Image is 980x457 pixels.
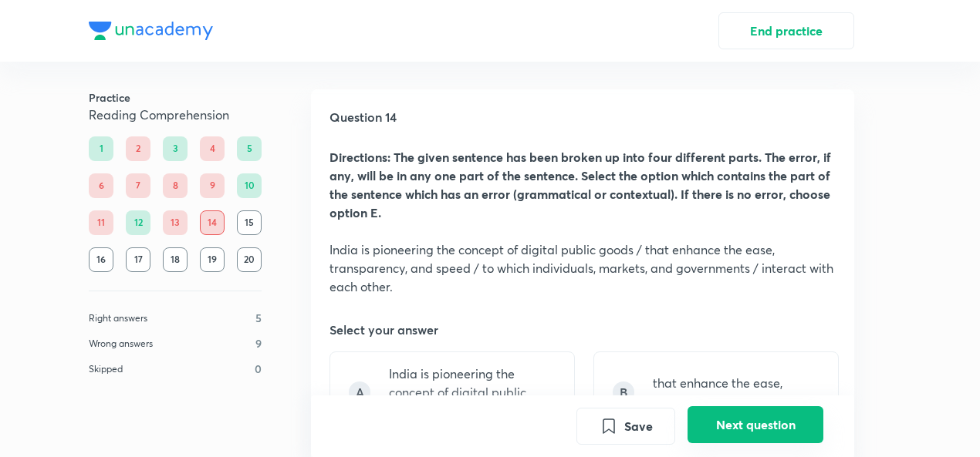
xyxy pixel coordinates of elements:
div: 4 [200,136,225,161]
div: 11 [89,210,113,235]
img: Company Logo [89,22,213,40]
div: 19 [200,247,225,272]
p: Skipped [89,362,123,376]
div: 14 [200,210,225,235]
p: 5 [255,310,262,326]
strong: Directions: The given sentence has been broken up into four different parts. The error, if any, w... [329,149,831,220]
div: B [613,381,634,403]
div: 8 [163,173,188,198]
div: 20 [237,247,262,272]
div: 3 [163,136,188,161]
div: 12 [126,210,150,235]
div: 18 [163,247,188,272]
h5: Reading Comprehension [89,106,262,124]
p: that enhance the ease, transparency and speed [653,374,819,411]
p: India is pioneering the concept of digital public goods / that enhance the ease, transparency, an... [329,240,836,296]
p: 9 [255,335,262,351]
div: 17 [126,247,150,272]
h5: Select your answer [329,321,438,339]
p: Right answers [89,311,147,325]
div: 1 [89,136,113,161]
h5: Question 14 [329,108,397,126]
p: India is pioneering the concept of digital public goods [389,365,556,420]
div: 9 [200,173,225,198]
p: Wrong answers [89,337,153,351]
div: 5 [237,136,262,161]
h6: Practice [89,89,262,106]
button: Next question [688,406,823,443]
div: 2 [126,136,150,161]
button: Save [576,408,675,445]
div: 13 [163,210,188,235]
p: 0 [255,361,262,377]
div: 10 [237,173,262,198]
button: End practice [718,12,854,49]
div: 16 [89,247,113,272]
div: 6 [89,173,113,198]
div: 7 [126,173,150,198]
div: 15 [237,210,262,235]
div: A [349,381,370,403]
